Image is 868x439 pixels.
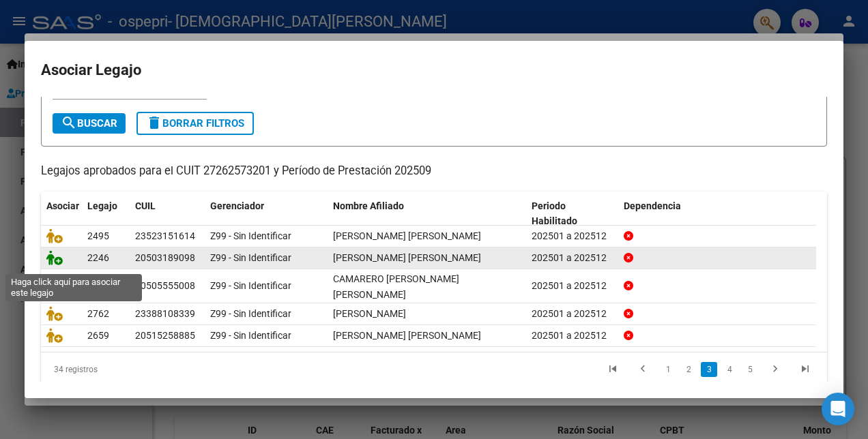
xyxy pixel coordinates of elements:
span: Gerenciador [210,200,264,211]
div: 202501 a 202512 [532,306,613,322]
button: Buscar [53,113,126,134]
datatable-header-cell: Asociar [41,192,82,237]
span: BERCOVICH ARDITO ALESSANDRO VALENTINO [333,252,481,263]
span: Z99 - Sin Identificar [210,252,291,263]
div: 202501 a 202512 [532,228,613,244]
span: Dependencia [624,200,681,211]
div: 20503189098 [135,250,195,266]
span: 2659 [87,330,109,341]
a: 1 [660,362,676,377]
span: 2495 [87,230,109,241]
div: 202501 a 202512 [532,328,613,344]
p: Legajos aprobados para el CUIT 27262573201 y Período de Prestación 202509 [41,163,827,180]
span: Legajo [87,200,117,211]
span: Periodo Habilitado [532,200,577,227]
span: CUIL [135,200,156,211]
a: 5 [742,362,758,377]
div: Open Intercom Messenger [822,393,854,425]
div: 202501 a 202512 [532,278,613,294]
span: Buscar [61,117,117,130]
li: page 2 [678,358,699,381]
span: Asociar [46,200,79,211]
span: Z99 - Sin Identificar [210,230,291,241]
span: Z99 - Sin Identificar [210,330,291,341]
mat-icon: delete [146,115,162,131]
a: 2 [680,362,697,377]
span: DAVILA CUESTA GUSTAVO ARIEL [333,330,481,341]
div: 23388108339 [135,306,195,322]
div: 34 registros [41,352,196,387]
a: go to last page [792,362,818,377]
div: 20515258885 [135,328,195,344]
span: BERCOVICH ARDITO SASHA LIZ [333,230,481,241]
span: 2246 [87,252,109,263]
span: Z99 - Sin Identificar [210,308,291,319]
div: 20505555008 [135,278,195,294]
a: go to previous page [630,362,656,377]
a: go to first page [600,362,626,377]
a: 4 [721,362,738,377]
span: Borrar Filtros [146,117,244,130]
li: page 3 [699,358,719,381]
datatable-header-cell: Legajo [82,192,130,237]
datatable-header-cell: Dependencia [618,192,817,237]
datatable-header-cell: Periodo Habilitado [526,192,618,237]
li: page 4 [719,358,740,381]
li: page 5 [740,358,760,381]
span: CASTILLO NICOLAS HORACIO [333,308,406,319]
li: page 1 [658,358,678,381]
datatable-header-cell: CUIL [130,192,205,237]
div: 202501 a 202512 [532,250,613,266]
a: 3 [701,362,717,377]
span: 2762 [87,308,109,319]
span: Z99 - Sin Identificar [210,280,291,291]
span: Nombre Afiliado [333,200,404,211]
a: go to next page [762,362,788,377]
datatable-header-cell: Gerenciador [205,192,328,237]
h2: Asociar Legajo [41,57,827,83]
span: 2353 [87,280,109,291]
span: CAMARERO FOITZICK JUAN MATEO [333,273,459,300]
div: 23523151614 [135,228,195,244]
button: Borrar Filtros [136,112,254,135]
mat-icon: search [61,115,77,131]
datatable-header-cell: Nombre Afiliado [328,192,526,237]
